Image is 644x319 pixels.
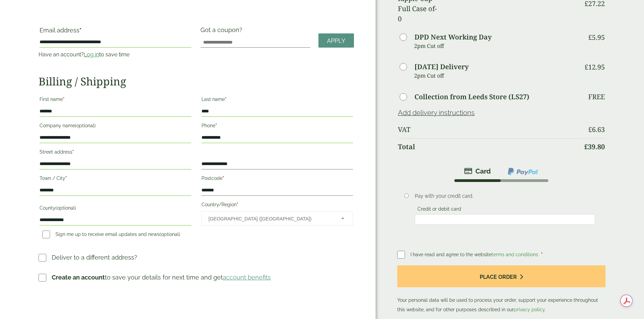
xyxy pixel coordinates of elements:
label: Credit or debit card [415,206,464,214]
a: Add delivery instructions [398,109,475,117]
span: £ [585,62,588,72]
span: Apply [327,37,345,45]
abbr: required [72,149,74,155]
p: Free [588,93,605,101]
a: account benefits [223,274,271,281]
p: 2pm Cut off [414,41,579,51]
abbr: required [63,97,65,102]
label: Got a coupon? [200,26,245,37]
input: Sign me up to receive email updates and news(optional) [42,231,50,238]
span: £ [584,142,588,151]
label: County [40,203,191,215]
bdi: 5.95 [588,33,605,42]
a: terms and conditions [492,252,538,257]
label: Phone [201,121,353,132]
a: Log in [84,51,99,58]
label: Company name [40,121,191,132]
bdi: 12.95 [585,62,605,72]
p: Deliver to a different address? [52,253,137,262]
span: £ [588,33,592,42]
span: United Kingdom (UK) [209,212,332,226]
p: 2pm Cut off [414,71,579,81]
label: Sign me up to receive email updates and news [40,232,183,239]
span: I have read and agree to the website [410,252,540,257]
iframe: Secure card payment input frame [417,216,593,222]
label: First name [40,95,191,106]
abbr: required [65,176,67,181]
label: DPD Next Working Day [414,34,492,41]
span: (optional) [75,123,96,128]
th: Total [398,138,579,155]
p: Have an account? to save time [39,51,192,59]
abbr: required [215,123,217,128]
label: Country/Region [201,200,353,211]
span: Country/Region [201,211,353,225]
abbr: required [79,27,81,34]
label: [DATE] Delivery [414,63,469,70]
strong: Create an account [52,274,105,281]
p: to save your details for next time and get [52,273,271,282]
label: Postcode [201,174,353,185]
abbr: required [225,97,226,102]
img: ppcp-gateway.png [507,167,539,176]
p: Pay with your credit card. [415,192,595,200]
label: Town / City [40,174,191,185]
img: stripe.png [464,167,491,175]
span: £ [588,125,592,134]
a: privacy policy [514,307,545,312]
bdi: 39.80 [584,142,605,151]
th: VAT [398,122,579,138]
label: Street address [40,147,191,159]
label: Email address [40,27,191,37]
a: Apply [318,33,354,48]
abbr: required [222,176,224,181]
abbr: required [541,252,543,257]
label: Last name [201,95,353,106]
abbr: required [237,202,238,207]
bdi: 6.63 [588,125,605,134]
span: (optional) [160,232,180,237]
h2: Billing / Shipping [39,75,354,88]
label: Collection from Leeds Store (LS27) [414,94,529,100]
span: (optional) [55,205,76,211]
p: Your personal data will be used to process your order, support your experience throughout this we... [397,265,605,314]
button: Place order [397,265,605,287]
